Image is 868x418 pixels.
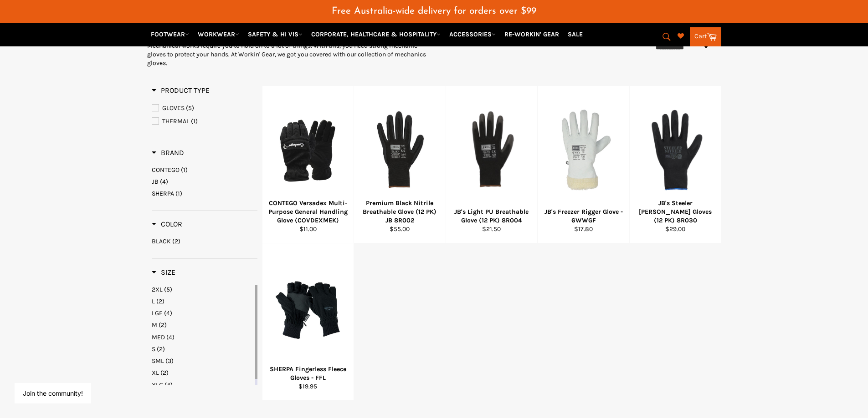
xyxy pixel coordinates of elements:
[152,220,182,229] h3: Color
[166,333,175,341] span: (4)
[152,368,253,377] a: XL
[152,103,257,113] a: GLOVES
[152,381,253,389] a: XLG
[152,369,159,377] span: XL
[162,117,190,125] span: THERMAL
[152,189,257,198] a: SHERPA
[152,321,157,329] span: M
[152,166,180,174] span: CONTEGO
[194,26,243,42] a: WORKWEAR
[181,166,188,174] span: (1)
[186,104,194,112] span: (5)
[629,86,721,243] a: JB's Steeler Sandy Nitrile Gloves (12 PK) 8R030JB's Steeler [PERSON_NAME] Gloves (12 PK) 8R030$29.00
[165,357,174,365] span: (3)
[164,381,173,389] span: (4)
[162,104,185,112] span: GLOVES
[152,321,253,329] a: M
[452,207,532,225] div: JB's Light PU Breathable Glove (12 PK) 8R004
[152,148,184,157] h3: Brand
[152,178,159,186] span: JB
[152,357,164,365] span: SML
[635,199,715,225] div: JB's Steeler [PERSON_NAME] Gloves (12 PK) 8R030
[244,26,306,42] a: SAFETY & HI VIS
[152,381,163,389] span: XLG
[191,117,198,125] span: (1)
[564,26,586,42] a: SALE
[544,207,624,225] div: JB's Freezer Rigger Glove - 6WWGF
[159,321,167,329] span: (2)
[152,357,253,365] a: SML
[160,178,168,186] span: (4)
[152,297,155,305] span: L
[156,297,164,305] span: (2)
[147,26,193,42] a: FOOTWEAR
[175,190,182,197] span: (1)
[152,166,257,174] a: CONTEGO
[332,6,536,16] span: Free Australia-wide delivery for orders over $99
[152,309,163,317] span: LGE
[152,237,171,245] span: BLACK
[160,369,169,377] span: (2)
[152,285,253,294] a: 2XL
[152,333,253,342] a: MED
[152,177,257,186] a: JB
[23,389,83,397] button: Join the community!
[152,86,210,95] h3: Product Type
[152,297,253,306] a: L
[308,26,444,42] a: CORPORATE, HEALTHCARE & HOSPITALITY
[268,365,348,383] div: SHERPA Fingerless Fleece Gloves - FFL
[501,26,563,42] a: RE-WORKIN' GEAR
[152,333,165,341] span: MED
[157,345,165,353] span: (2)
[152,268,175,277] h3: Size
[537,86,629,243] a: JB's Freezer Rigger Glove - 6WWGFJB's Freezer Rigger Glove - 6WWGF$17.80
[446,26,499,42] a: ACCESSORIES
[354,86,446,243] a: Premium Black Nitrile Breathable Glove (12 PK) JB 8R002Premium Black Nitrile Breathable Glove (12...
[262,86,354,243] a: CONTEGO Versadex Multi-Purpose General Handling Glove (COVDEXMEK)CONTEGO Versadex Multi-Purpose G...
[152,148,184,157] span: Brand
[268,199,348,225] div: CONTEGO Versadex Multi-Purpose General Handling Glove (COVDEXMEK)
[152,309,253,317] a: LGE
[152,237,257,246] a: BLACK
[446,86,538,243] a: JB's Light PU Breathable Glove (12 PK) 8R004JB's Light PU Breathable Glove (12 PK) 8R004$21.50
[152,345,253,353] a: S
[152,190,174,197] span: SHERPA
[172,237,180,245] span: (2)
[152,345,155,353] span: S
[360,199,440,225] div: Premium Black Nitrile Breathable Glove (12 PK) JB 8R002
[690,27,721,46] a: Cart
[152,286,163,293] span: 2XL
[164,309,172,317] span: (4)
[262,243,354,401] a: SHERPA Fingerless Fleece Gloves - FFLSHERPA Fingerless Fleece Gloves - FFL$19.95
[152,116,257,126] a: THERMAL
[164,286,172,293] span: (5)
[147,41,434,68] div: Mechanical works require you to hold on to a lot of things. With this, you need strong mechanic g...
